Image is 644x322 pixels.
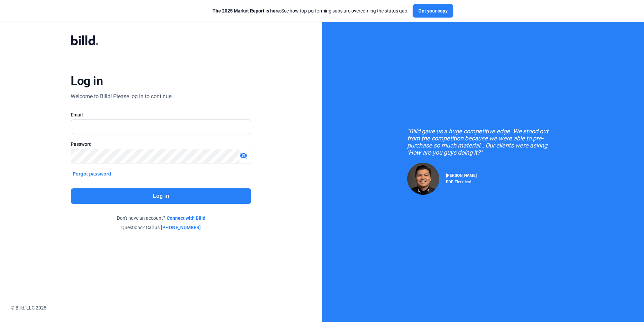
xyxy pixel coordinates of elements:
div: Questions? Call us [71,224,251,231]
button: Log in [71,188,251,204]
span: [PERSON_NAME] [446,173,477,178]
span: The 2025 Market Report is here: [213,8,281,14]
button: Get your copy [413,4,453,18]
div: Email [71,111,251,118]
img: Raul Pacheco [407,163,439,195]
div: Welcome to Billd! Please log in to continue. [71,92,173,101]
div: Password [71,141,251,147]
div: "Billd gave us a huge competitive edge. We stood out from the competition because we were able to... [407,128,559,156]
div: Log in [71,74,103,88]
a: Connect with Billd [167,215,205,221]
div: See how top-performing subs are overcoming the status quo. [213,7,409,14]
button: Forgot password [71,170,113,178]
mat-icon: visibility_off [239,152,248,160]
div: RDP Electrical [446,178,477,184]
div: Don't have an account? [71,215,251,221]
a: [PHONE_NUMBER] [161,224,201,231]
